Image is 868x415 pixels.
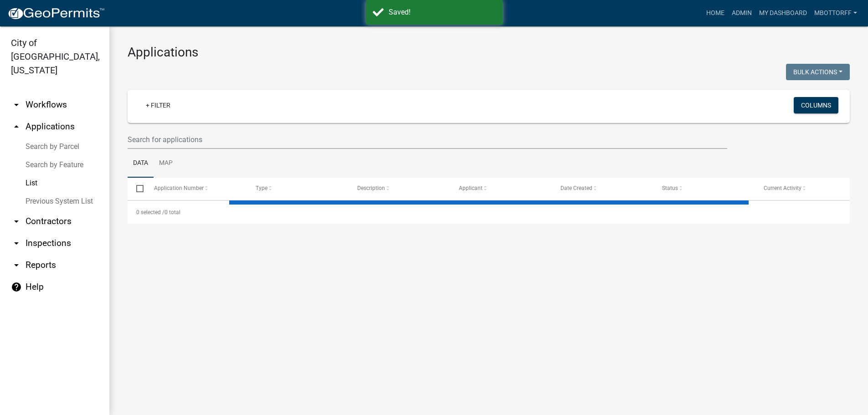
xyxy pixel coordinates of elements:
a: Data [128,149,154,178]
datatable-header-cell: Status [653,178,755,200]
span: 0 selected / [136,209,164,215]
datatable-header-cell: Type [247,178,348,200]
span: Current Activity [764,185,801,191]
datatable-header-cell: Date Created [552,178,653,200]
span: Applicant [459,185,483,191]
a: Map [154,149,178,178]
div: 0 total [128,201,850,224]
i: arrow_drop_down [11,216,22,227]
a: My Dashboard [755,5,811,22]
a: Admin [728,5,755,22]
datatable-header-cell: Current Activity [755,178,857,200]
input: Search for applications [128,130,727,149]
datatable-header-cell: Application Number [145,178,247,200]
datatable-header-cell: Select [128,178,145,200]
span: Status [662,185,678,191]
i: arrow_drop_up [11,121,22,132]
a: Home [703,5,728,22]
a: Mbottorff [811,5,861,22]
i: help [11,282,22,292]
button: Columns [794,97,838,113]
div: Saved! [389,7,496,18]
datatable-header-cell: Applicant [450,178,552,200]
span: Type [256,185,267,191]
button: Bulk Actions [786,64,850,80]
i: arrow_drop_down [11,238,22,249]
datatable-header-cell: Description [349,178,450,200]
h3: Applications [128,45,850,60]
a: + Filter [139,97,178,113]
span: Description [357,185,385,191]
i: arrow_drop_down [11,260,22,271]
i: arrow_drop_down [11,99,22,110]
span: Application Number [154,185,204,191]
span: Date Created [560,185,592,191]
